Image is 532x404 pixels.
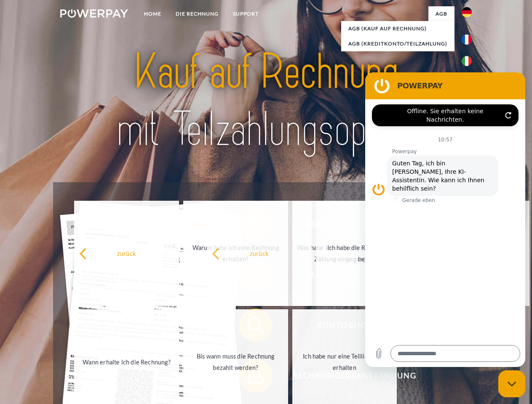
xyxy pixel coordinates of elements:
[462,7,472,17] img: de
[498,370,525,397] iframe: Schaltfläche zum Öffnen des Messaging-Fensters; Konversation läuft
[79,356,174,367] div: Wann erhalte ich die Rechnung?
[188,351,283,373] div: Bis wann muss die Rechnung bezahlt werden?
[226,6,266,21] a: SUPPORT
[462,56,472,66] img: it
[428,6,454,21] a: agb
[80,40,452,161] img: title-powerpay_de.svg
[60,9,128,18] img: logo-powerpay-white.svg
[341,36,454,51] a: AGB (Kreditkonto/Teilzahlung)
[341,21,454,36] a: AGB (Kauf auf Rechnung)
[297,351,392,373] div: Ich habe nur eine Teillieferung erhalten
[212,247,307,259] div: zurück
[168,6,226,21] a: DIE RECHNUNG
[79,247,174,259] div: zurück
[321,242,416,265] div: Ich habe die Rechnung bereits bezahlt
[365,72,525,367] iframe: Messaging-Fenster
[462,35,472,45] img: fr
[188,242,283,265] div: Warum habe ich eine Rechnung erhalten?
[137,6,168,21] a: Home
